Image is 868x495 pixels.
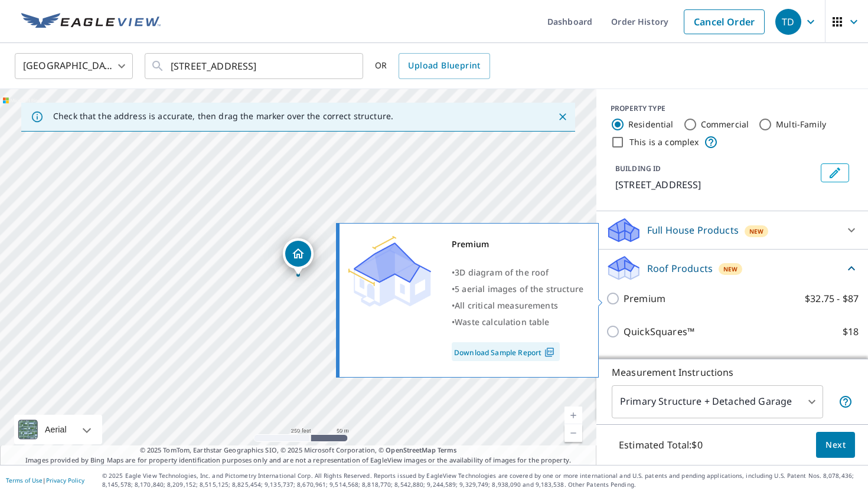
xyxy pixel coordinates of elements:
div: • [452,314,583,330]
label: Residential [628,119,674,130]
span: © 2025 TomTom, Earthstar Geographics SIO, © 2025 Microsoft Corporation, © [140,445,457,455]
span: Waste calculation table [455,316,549,327]
a: Upload Blueprint [399,53,490,79]
img: Premium [348,236,431,307]
p: $32.75 - $87 [805,291,859,306]
p: Roof Products [647,261,713,276]
span: Upload Blueprint [408,58,480,73]
span: Next [825,438,846,453]
a: Terms of Use [6,476,43,484]
img: EV Logo [21,13,161,31]
p: Gutter [624,358,654,372]
div: Primary Structure + Detached Garage [612,385,823,418]
p: © 2025 Eagle View Technologies, Inc. and Pictometry International Corp. All Rights Reserved. Repo... [102,471,862,489]
div: • [452,264,583,281]
div: Aerial [14,415,102,444]
div: TD [775,9,801,35]
button: Next [816,432,855,458]
span: New [723,264,738,274]
div: [GEOGRAPHIC_DATA] [15,50,133,83]
p: BUILDING ID [615,163,661,173]
a: OpenStreetMap [386,445,435,454]
div: PROPERTY TYPE [611,103,854,114]
button: Close [555,109,570,124]
p: Check that the address is accurate, then drag the marker over the correct structure. [53,111,393,122]
span: All critical measurements [455,300,558,311]
p: Measurement Instructions [612,365,853,379]
p: | [6,477,84,484]
button: Edit building 1 [821,163,849,182]
span: Your report will include the primary structure and a detached garage if one exists. [838,395,853,409]
p: $18 [843,324,859,339]
label: Multi-Family [776,119,826,130]
span: 3D diagram of the roof [455,267,549,278]
span: New [749,227,763,236]
a: Current Level 17, Zoom In [564,407,582,424]
input: Search by address or latitude-longitude [171,50,339,83]
a: Terms [438,445,457,454]
a: Cancel Order [684,9,765,34]
div: Premium [452,236,583,253]
a: Privacy Policy [46,476,84,484]
p: Premium [624,291,665,306]
span: 5 aerial images of the structure [455,283,583,294]
div: • [452,281,583,297]
p: [STREET_ADDRESS] [615,178,816,192]
div: Full House ProductsNew [606,216,859,244]
a: Current Level 17, Zoom Out [564,424,582,442]
div: Aerial [41,415,70,444]
div: Roof ProductsNew [606,254,859,282]
a: Download Sample Report [452,342,560,361]
img: Pdf Icon [541,347,557,358]
p: Estimated Total: $0 [609,432,712,458]
p: $13.75 [829,358,859,372]
label: This is a complex [629,136,699,148]
div: • [452,297,583,314]
div: OR [375,53,490,79]
p: QuickSquares™ [624,324,694,339]
div: Dropped pin, building 1, Residential property, 21976 Oak Way Brier, WA 98036 [283,238,314,275]
label: Commercial [701,119,749,130]
p: Full House Products [647,223,739,237]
